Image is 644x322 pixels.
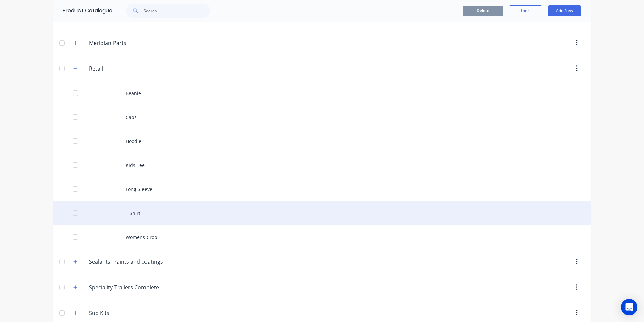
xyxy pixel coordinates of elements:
[53,129,591,153] div: Hoodie
[548,5,581,16] button: Add New
[53,225,591,249] div: Womens Crop
[89,64,169,73] input: Enter category name
[143,4,210,18] input: Search...
[53,153,591,177] div: Kids Tee
[53,177,591,201] div: Long Sleeve
[509,5,542,16] button: Tools
[53,105,591,129] div: Caps
[89,309,169,317] input: Enter category name
[53,201,591,225] div: T Shirt
[89,283,169,291] input: Enter category name
[89,258,169,266] input: Enter category name
[89,39,169,47] input: Enter category name
[621,299,637,315] div: Open Intercom Messenger
[53,81,591,105] div: Beanie
[463,6,503,16] button: Delete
